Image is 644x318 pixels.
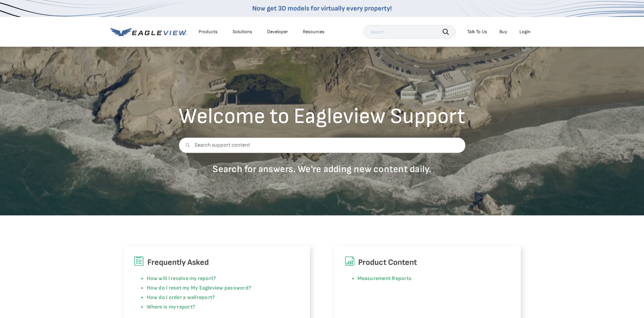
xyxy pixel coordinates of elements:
h6: Product Content [345,256,511,269]
div: Solutions [233,29,252,35]
a: report [197,294,212,301]
div: Products [199,29,218,35]
input: Search support content [179,137,465,153]
a: Buy [499,29,507,35]
h6: Frequently Asked [134,256,300,269]
a: ? [212,294,215,301]
div: Talk To Us [467,29,487,35]
p: Search for answers. We're adding new content daily. [179,163,465,175]
a: Developer [267,29,288,35]
div: Resources [303,29,325,35]
a: How do I order a wall [147,294,197,301]
a: Where is my report? [147,304,196,310]
a: How do I reset my My Eagleview password? [147,285,252,291]
a: Measurement Reports [357,275,412,282]
a: How will I receive my report? [147,275,216,282]
input: Search [363,25,456,39]
div: Login [519,29,531,35]
a: Now get 3D models for virtually every property! [252,4,392,13]
h2: Welcome to Eagleview Support [179,106,465,127]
